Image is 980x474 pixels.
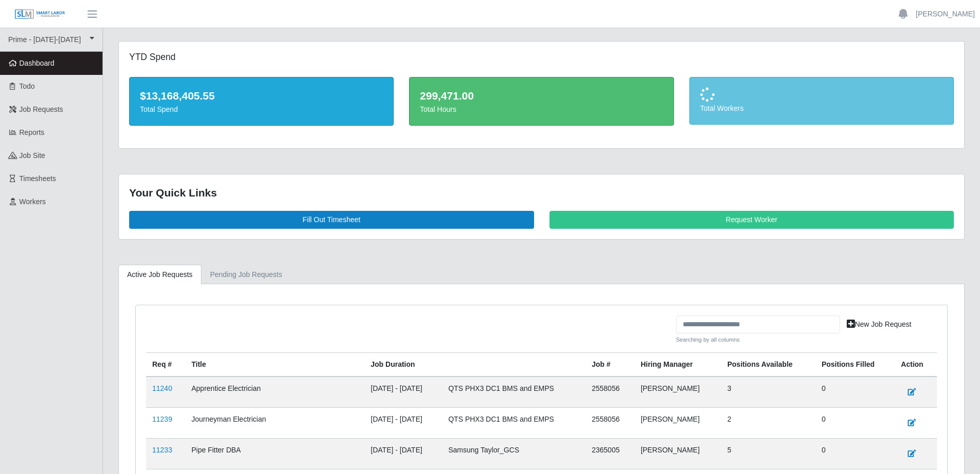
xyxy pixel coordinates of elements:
[895,352,937,377] th: Action
[364,407,442,438] td: [DATE] - [DATE]
[442,438,586,469] td: Samsung Taylor_GCS
[14,9,66,20] img: SLM Logo
[19,59,55,67] span: Dashboard
[185,352,364,377] th: Title
[19,174,56,183] span: Timesheets
[916,9,975,19] a: [PERSON_NAME]
[19,105,64,113] span: Job Requests
[721,407,815,438] td: 2
[185,407,364,438] td: Journeyman Electrician
[420,88,663,104] div: 299,471.00
[19,82,35,90] span: Todo
[815,352,895,377] th: Positions Filled
[585,377,634,408] td: 2558056
[585,438,634,469] td: 2365005
[721,438,815,469] td: 5
[19,151,46,160] span: job site
[721,377,815,408] td: 3
[549,211,954,229] a: Request Worker
[118,265,201,285] a: Active Job Requests
[635,438,721,469] td: [PERSON_NAME]
[815,377,895,408] td: 0
[676,335,840,344] small: Searching by all columns
[185,438,364,469] td: Pipe Fitter DBA
[146,352,185,377] th: Req #
[364,352,442,377] th: Job Duration
[442,377,586,408] td: QTS PHX3 DC1 BMS and EMPS
[635,352,721,377] th: Hiring Manager
[420,104,663,115] div: Total Hours
[815,438,895,469] td: 0
[129,185,954,201] div: Your Quick Links
[201,265,291,285] a: Pending Job Requests
[364,377,442,408] td: [DATE] - [DATE]
[585,407,634,438] td: 2558056
[815,407,895,438] td: 0
[364,438,442,469] td: [DATE] - [DATE]
[19,128,45,136] span: Reports
[442,407,586,438] td: QTS PHX3 DC1 BMS and EMPS
[185,377,364,408] td: Apprentice Electrician
[152,415,172,423] a: 11239
[152,384,172,392] a: 11240
[152,446,172,454] a: 11233
[721,352,815,377] th: Positions Available
[635,407,721,438] td: [PERSON_NAME]
[140,104,383,115] div: Total Spend
[585,352,634,377] th: Job #
[140,88,383,104] div: $13,168,405.55
[840,315,918,333] a: New Job Request
[19,197,46,206] span: Workers
[129,52,394,63] h5: YTD Spend
[635,377,721,408] td: [PERSON_NAME]
[700,103,943,114] div: Total Workers
[129,211,534,229] a: Fill Out Timesheet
